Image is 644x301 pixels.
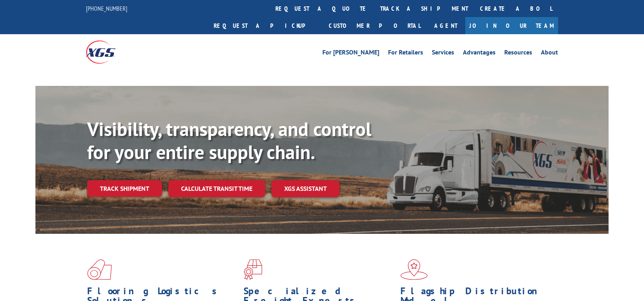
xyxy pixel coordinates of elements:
[244,259,262,280] img: xgs-icon-focused-on-flooring-red
[400,259,428,280] img: xgs-icon-flagship-distribution-model-red
[388,49,423,58] a: For Retailers
[432,49,454,58] a: Services
[86,4,127,12] a: [PHONE_NUMBER]
[208,17,323,34] a: Request a pickup
[426,17,465,34] a: Agent
[87,259,112,280] img: xgs-icon-total-supply-chain-intelligence-red
[168,180,265,197] a: Calculate transit time
[465,17,558,34] a: Join Our Team
[323,17,426,34] a: Customer Portal
[322,49,379,58] a: For [PERSON_NAME]
[504,49,532,58] a: Resources
[87,117,371,164] b: Visibility, transparency, and control for your entire supply chain.
[541,49,558,58] a: About
[87,180,162,197] a: Track shipment
[271,180,340,197] a: XGS ASSISTANT
[463,49,496,58] a: Advantages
